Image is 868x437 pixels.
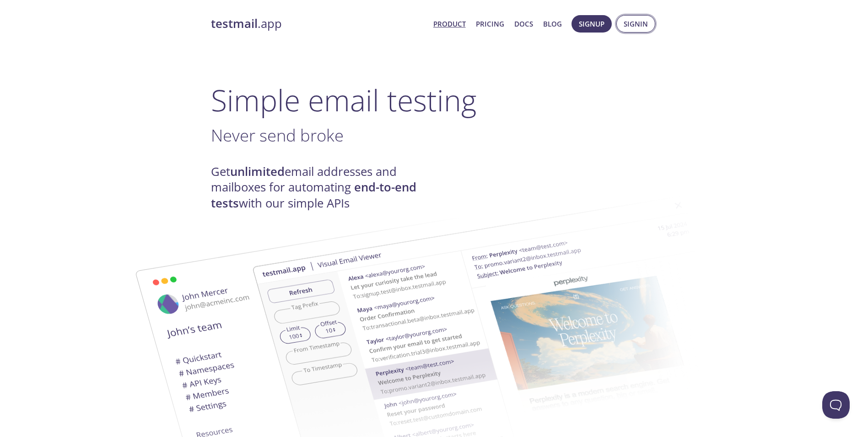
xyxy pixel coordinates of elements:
a: Blog [543,18,562,30]
h1: Simple email testing [211,82,658,118]
iframe: Help Scout Beacon - Open [822,391,850,419]
button: Signup [571,15,612,33]
span: Signup [579,18,604,30]
span: Never send broke [211,124,344,147]
a: testmail.app [211,16,426,32]
strong: testmail [211,16,258,32]
span: Signin [624,18,648,30]
h4: Get email addresses and mailboxes for automating with our simple APIs [211,164,434,211]
button: Signin [616,15,655,33]
strong: end-to-end tests [211,179,416,211]
a: Docs [514,18,533,30]
strong: unlimited [230,164,285,180]
a: Product [433,18,466,30]
a: Pricing [476,18,504,30]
